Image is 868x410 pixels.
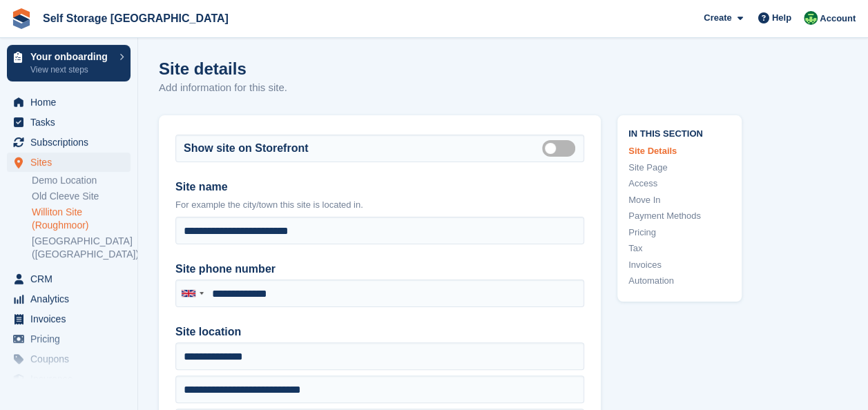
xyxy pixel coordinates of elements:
p: Add information for this site. [159,80,287,96]
a: menu [7,309,131,329]
a: Site Details [628,144,731,158]
a: Access [628,177,731,191]
span: Pricing [30,329,113,349]
span: Invoices [30,309,113,329]
a: Payment Methods [628,209,731,223]
label: Site name [175,179,584,195]
span: CRM [30,269,113,289]
a: Move In [628,193,731,207]
p: Your onboarding [30,52,113,61]
span: Home [30,92,113,112]
a: Tax [628,242,731,255]
span: In this section [628,126,731,139]
a: Old Cleeve Site [32,190,131,203]
span: Analytics [30,289,113,309]
a: Self Storage [GEOGRAPHIC_DATA] [37,7,234,30]
div: United Kingdom: +44 [176,280,208,306]
p: For example the city/town this site is located in. [175,198,584,212]
span: Sites [30,153,113,172]
label: Site phone number [175,261,584,277]
p: View next steps [30,64,113,76]
span: Insurance [30,369,113,389]
a: Demo Location [32,174,131,187]
label: Is public [542,147,581,149]
span: Create [704,11,731,25]
a: Site Page [628,161,731,175]
a: [GEOGRAPHIC_DATA] ([GEOGRAPHIC_DATA]) [32,235,131,261]
a: Williton Site (Roughmoor) [32,206,131,232]
a: menu [7,349,131,369]
a: Automation [628,274,731,288]
a: menu [7,133,131,152]
span: Tasks [30,113,113,132]
a: Pricing [628,226,731,240]
h1: Site details [159,59,287,78]
span: Help [772,11,791,25]
a: menu [7,153,131,172]
span: Coupons [30,349,113,369]
a: menu [7,269,131,289]
a: menu [7,329,131,349]
span: Subscriptions [30,133,113,152]
a: Your onboarding View next steps [7,45,131,81]
a: Invoices [628,258,731,272]
label: Show site on Storefront [184,140,308,157]
span: Account [820,12,856,26]
img: stora-icon-8386f47178a22dfd0bd8f6a31ec36ba5ce8667c1dd55bd0f319d3a0aa187defe.svg [11,8,32,29]
a: menu [7,369,131,389]
a: menu [7,289,131,309]
a: menu [7,113,131,132]
img: Mackenzie Wells [804,11,818,25]
label: Site location [175,324,584,340]
a: menu [7,92,131,112]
